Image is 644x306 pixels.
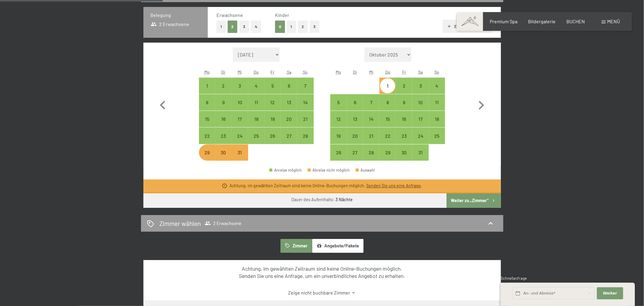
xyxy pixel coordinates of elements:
abbr: Sonntag [434,69,439,75]
span: 2 Erwachsene [205,220,241,226]
div: 10 [413,100,428,115]
div: Anreise möglich [264,111,281,127]
div: Anreise möglich [330,127,347,144]
div: Dauer des Aufenthalts: [291,197,353,203]
div: Anreise möglich [215,78,232,94]
div: 17 [413,117,428,132]
div: 28 [364,150,379,165]
div: Anreise möglich [199,127,215,144]
span: Menü [607,18,620,24]
div: Wed Dec 31 2025 [232,144,248,161]
div: 15 [380,117,395,132]
button: 0 [275,21,285,33]
div: 22 [200,134,215,149]
div: Anreise möglich [281,111,297,127]
div: Anreise möglich [380,144,396,161]
button: Zimmer [280,239,312,253]
button: 1 [287,21,296,33]
div: 25 [249,134,264,149]
div: Mon Dec 15 2025 [199,111,215,127]
span: Weiter [603,291,617,296]
div: Wed Dec 10 2025 [232,94,248,111]
div: Anreise möglich [215,111,232,127]
div: Tue Jan 13 2026 [347,111,363,127]
a: Zeige nicht buchbare Zimmer [154,289,490,296]
div: 30 [396,150,412,165]
div: Wed Jan 07 2026 [363,94,380,111]
div: 12 [265,100,280,115]
abbr: Sonntag [303,69,308,75]
div: Thu Dec 04 2025 [248,78,264,94]
div: Anreise möglich [412,78,429,94]
h3: Belegung [151,12,200,18]
button: Zimmer hinzufügen [443,20,492,33]
div: Mon Dec 22 2025 [199,127,215,144]
div: Fri Dec 19 2025 [264,111,281,127]
div: 5 [331,100,346,115]
button: 2 [298,21,308,33]
div: Anreise möglich [380,78,396,94]
div: Anreise möglich [330,94,347,111]
div: Sun Jan 04 2026 [429,78,445,94]
div: 6 [281,83,296,98]
div: Anreise möglich [330,111,347,127]
button: 4 [251,21,261,33]
div: Anreise möglich [264,127,281,144]
div: 31 [413,150,428,165]
abbr: Donnerstag [254,69,259,75]
div: Anreise möglich [248,78,264,94]
div: Anreise möglich [412,111,429,127]
div: Thu Jan 01 2026 [380,78,396,94]
div: Anreise möglich [396,127,412,144]
button: 3 [239,21,249,33]
div: Sat Jan 03 2026 [412,78,429,94]
div: 20 [281,117,296,132]
div: Anreise möglich [396,78,412,94]
div: Anreise möglich [232,127,248,144]
div: 9 [216,100,231,115]
div: Thu Jan 22 2026 [380,127,396,144]
div: 23 [216,134,231,149]
div: Anreise möglich [248,127,264,144]
div: Abreise nicht möglich [308,168,350,172]
div: Anreise möglich [363,144,380,161]
a: Senden Sie uns eine Anfrage [366,183,421,188]
div: Wed Jan 14 2026 [363,111,380,127]
div: 8 [200,100,215,115]
div: 4 [249,83,264,98]
div: 3 [232,83,247,98]
div: 3 [413,83,428,98]
div: Thu Dec 11 2025 [248,94,264,111]
div: Mon Jan 05 2026 [330,94,347,111]
button: Vorheriger Monat [154,47,171,161]
div: Anreise möglich [215,144,232,161]
div: Anreise möglich [429,127,445,144]
div: 12 [331,117,346,132]
div: 7 [364,100,379,115]
div: 16 [396,117,412,132]
div: 18 [429,117,444,132]
button: Weiter zu „Zimmer“ [447,193,501,208]
div: Wed Dec 03 2025 [232,78,248,94]
div: 13 [281,100,296,115]
div: 2 [216,83,231,98]
button: 3 [310,21,320,33]
div: Thu Dec 18 2025 [248,111,264,127]
div: Anreise möglich [347,94,363,111]
div: Mon Jan 26 2026 [330,144,347,161]
div: Fri Jan 02 2026 [396,78,412,94]
div: Mon Jan 19 2026 [330,127,347,144]
div: 16 [216,117,231,132]
div: 19 [331,134,346,149]
div: 26 [265,134,280,149]
div: Anreise möglich [363,127,380,144]
div: Anreise möglich [297,127,313,144]
div: Tue Jan 27 2026 [347,144,363,161]
div: Anreise möglich [232,94,248,111]
div: Anreise möglich [412,94,429,111]
div: Thu Jan 29 2026 [380,144,396,161]
b: 3 Nächte [335,197,353,202]
div: 21 [298,117,313,132]
div: 14 [298,100,313,115]
div: Fri Jan 09 2026 [396,94,412,111]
